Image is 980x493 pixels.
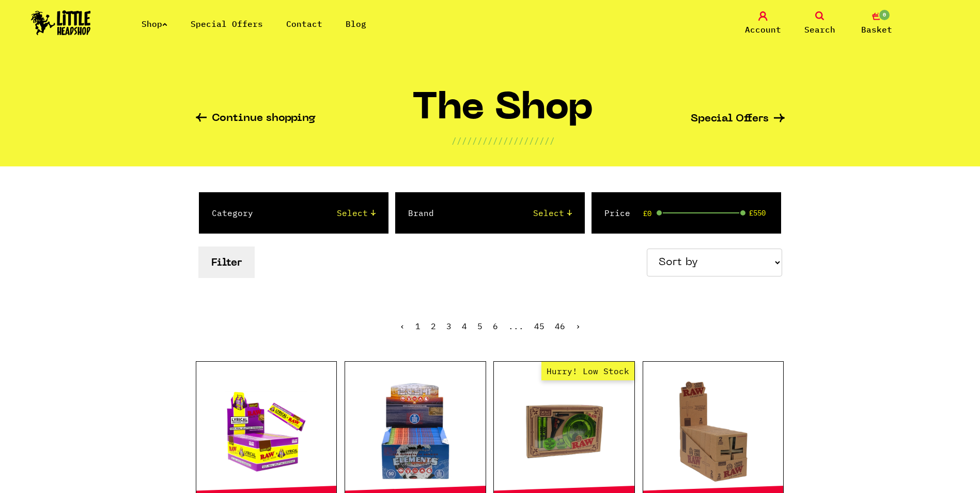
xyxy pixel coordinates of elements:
a: 5 [477,321,483,331]
a: Search [794,11,846,36]
span: 0 [878,9,891,21]
label: Brand [408,207,434,219]
span: 1 [415,321,421,331]
a: 45 [534,321,545,331]
span: Basket [861,23,892,36]
a: Hurry! Low Stock [494,380,634,483]
span: £550 [749,209,766,217]
a: Special Offers [191,19,263,29]
a: 46 [555,321,565,331]
h1: The Shop [412,91,594,134]
span: Hurry! Low Stock [541,362,634,380]
a: Next » [575,321,581,331]
a: Special Offers [691,114,785,125]
span: ‹ [400,321,405,331]
a: 4 [462,321,467,331]
span: Account [745,23,781,36]
a: Continue shopping [196,113,316,125]
label: Price [604,207,630,219]
a: 3 [446,321,452,331]
span: £0 [643,209,651,218]
a: Contact [286,19,322,29]
button: Filter [198,246,255,278]
label: Category [212,207,253,219]
a: 6 [493,321,498,331]
a: Blog [346,19,366,29]
span: ... [508,321,524,331]
span: Search [804,23,835,36]
p: //////////////////// [452,134,555,147]
a: Shop [142,19,167,29]
a: 2 [431,321,436,331]
li: « Previous [400,322,405,330]
a: 0 Basket [851,11,903,36]
img: Little Head Shop Logo [31,10,91,35]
